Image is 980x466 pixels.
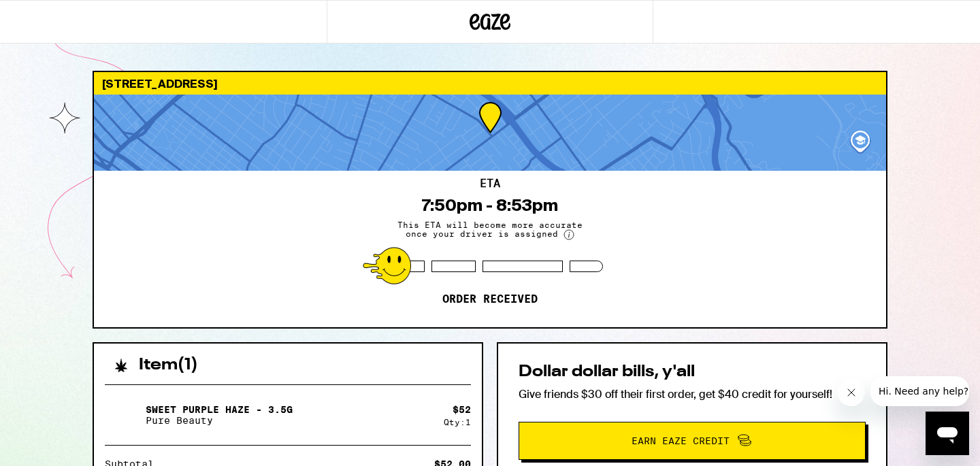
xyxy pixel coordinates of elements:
p: Sweet Purple Haze - 3.5g [146,404,293,415]
div: [STREET_ADDRESS] [94,72,886,95]
iframe: Close message [838,379,865,406]
img: Sweet Purple Haze - 3.5g [105,396,143,434]
span: Earn Eaze Credit [632,436,730,446]
p: Pure Beauty [146,415,293,426]
h2: Item ( 1 ) [139,357,198,373]
iframe: Message from company [870,376,969,406]
iframe: Button to launch messaging window [926,412,969,455]
div: 7:50pm - 8:53pm [422,196,558,215]
div: Qty: 1 [444,418,471,427]
p: Order received [442,293,538,306]
span: This ETA will become more accurate once your driver is assigned [388,220,592,240]
button: Earn Eaze Credit [519,422,866,460]
h2: ETA [480,178,500,189]
div: $ 52 [453,404,471,415]
p: Give friends $30 off their first order, get $40 credit for yourself! [519,387,866,401]
h2: Dollar dollar bills, y'all [519,364,866,380]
